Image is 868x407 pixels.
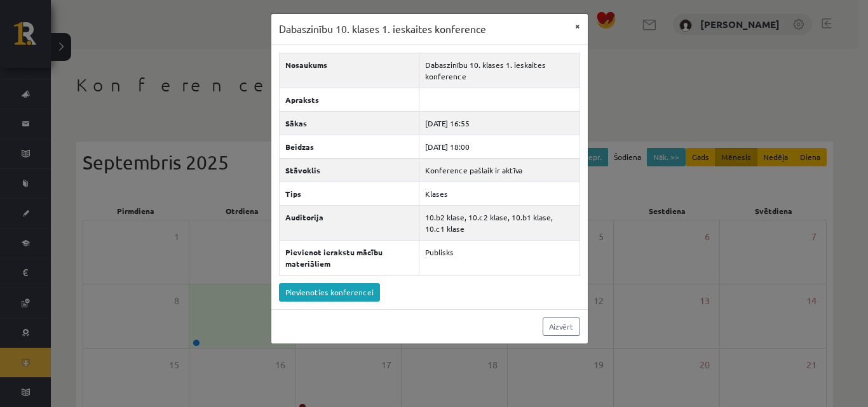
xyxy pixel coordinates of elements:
[279,182,419,205] th: Tips
[279,205,419,240] th: Auditorija
[279,283,380,302] a: Pievienoties konferencei
[279,240,419,275] th: Pievienot ierakstu mācību materiāliem
[419,205,580,240] td: 10.b2 klase, 10.c2 klase, 10.b1 klase, 10.c1 klase
[419,182,580,205] td: Klases
[543,317,580,336] a: Aizvērt
[419,111,580,135] td: [DATE] 16:55
[279,135,419,158] th: Beidzas
[419,158,580,182] td: Konference pašlaik ir aktīva
[419,240,580,275] td: Publisks
[567,14,588,38] button: ×
[419,135,580,158] td: [DATE] 18:00
[279,88,419,111] th: Apraksts
[279,158,419,182] th: Stāvoklis
[279,22,486,37] h3: Dabaszinību 10. klases 1. ieskaites konference
[279,111,419,135] th: Sākas
[279,53,419,88] th: Nosaukums
[419,53,580,88] td: Dabaszinību 10. klases 1. ieskaites konference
